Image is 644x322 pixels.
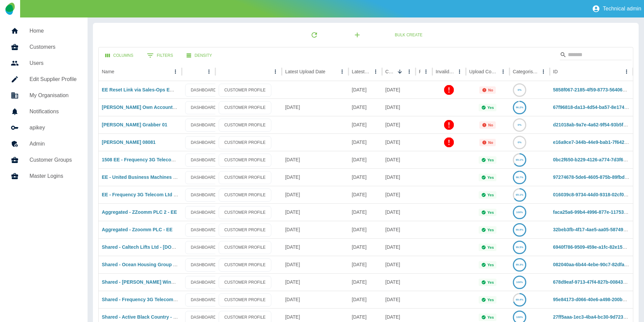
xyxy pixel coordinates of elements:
div: 29 Jul 2025 [348,203,382,221]
div: Created [385,69,394,74]
a: Master Logins [5,168,82,184]
button: Density [181,49,217,62]
div: 06 Aug 2025 [382,273,416,291]
div: 12 Aug 2025 [282,203,348,221]
div: 01 Sep 2025 [348,221,382,238]
a: Customers [5,39,82,55]
div: 06 Aug 2025 [382,291,416,308]
a: CUSTOMER PROFILE [219,276,271,289]
div: 08 Sep 2025 [382,116,416,133]
p: Yes [487,280,494,284]
div: 13 Aug 2025 [282,238,348,256]
a: DASHBOARD [185,119,222,132]
a: Shared - [PERSON_NAME] Winnicott Ltd - EE [102,279,203,285]
div: 14 Aug 2025 [348,291,382,308]
div: Upload Complete [469,69,498,74]
a: DASHBOARD [185,136,222,149]
div: 14 Aug 2025 [348,186,382,203]
a: 678d9eaf-9713-47f4-827b-0084344c88dc [553,279,642,285]
a: DASHBOARD [185,293,222,307]
text: 0% [518,88,522,91]
a: d21018ab-9a7e-4a62-9f54-93b5f79c25ce [553,122,642,127]
div: 08 Aug 2025 [348,168,382,186]
a: 99.9% [513,227,526,232]
a: CUSTOMER PROFILE [219,258,271,272]
div: 06 Aug 2025 [348,273,382,291]
div: 26 Aug 2025 [382,133,416,151]
a: CUSTOMER PROFILE [219,154,271,167]
a: Shared - Frequency 3G Telecom Ltd - EE [102,297,193,302]
a: Shared - Active Black Country - EE [102,314,179,320]
h5: Admin [30,140,77,148]
a: DASHBOARD [185,241,222,254]
p: No [488,88,493,92]
text: 98.7% [516,176,523,179]
a: 100% [513,314,526,320]
a: DASHBOARD [185,101,222,114]
a: 99.3% [513,262,526,267]
a: Aggregated - ZZoomm PLC 2 - EE [102,209,177,215]
img: Logo [5,3,14,15]
div: Not all required reports for this customer were uploaded for the latest usage month. [479,86,496,94]
a: Notifications [5,104,82,120]
a: DASHBOARD [185,276,222,289]
a: DASHBOARD [185,171,222,184]
a: 0% [513,139,526,145]
div: 22 Aug 2025 [382,151,416,168]
a: 0% [513,87,526,92]
a: CUSTOMER PROFILE [219,171,271,184]
div: 05 Sep 2025 [282,221,348,238]
a: DASHBOARD [185,258,222,272]
a: 1508 EE - Frequency 3G Telecom Ltd - OOB1 [102,157,202,162]
div: 08 Sep 2025 [382,81,416,98]
text: 100% [516,211,523,214]
a: 0bc2f650-b229-4126-a774-7d3f60242e55 [553,157,642,162]
text: 100% [516,281,523,284]
p: Yes [487,263,494,267]
button: column menu [204,67,214,76]
a: EE - Frequency 3G Telecom Ltd - OOB1 [102,192,190,197]
div: 22 Aug 2025 [282,168,348,186]
p: Yes [487,175,494,179]
a: Shared - Caltech Lifts Ltd - [DOMAIN_NAME] [102,244,202,250]
a: CUSTOMER PROFILE [219,101,271,114]
h5: Customers [30,43,77,51]
h5: apikey [30,124,77,132]
a: CUSTOMER PROFILE [219,189,271,202]
a: EE Reset Link via Sales-Ops Email - THE PRINCE'S TRUST [102,87,233,92]
button: Technical admin [589,2,644,15]
button: column menu [271,67,280,76]
div: 01 Aug 2025 [348,238,382,256]
div: 22 Aug 2025 [382,168,416,186]
h5: Customer Groups [30,156,77,164]
a: 65.1% [513,157,526,162]
a: Users [5,55,82,71]
div: 22 Aug 2025 [282,186,348,203]
p: Yes [487,245,494,249]
button: Select columns [100,49,139,62]
p: Yes [487,298,494,302]
a: 6940f786-9509-459e-a1fc-82e15391ba3e [553,244,641,250]
h5: Users [30,59,77,67]
a: DASHBOARD [185,84,222,97]
button: Show filters [142,49,178,62]
div: Latest Upload Date [285,69,325,74]
a: [PERSON_NAME] Grabber 01 [102,122,167,127]
button: Upload Complete column menu [498,67,508,76]
div: 06 Aug 2025 [382,238,416,256]
a: My Organisation [5,87,82,104]
a: 97274678-5de6-4605-875b-89fbd71e3057 [553,174,643,180]
a: EE - United Business Machines Plc - OOB2 [102,174,198,180]
div: Name [102,69,114,74]
a: apikey [5,120,82,136]
text: 100% [516,316,523,319]
a: Aggregated - Zzoomm PLC - EE [102,227,173,232]
a: 100% [513,279,526,285]
h5: Notifications [30,108,77,116]
a: 65.1% [513,192,526,197]
div: 21 Aug 2025 [282,291,348,308]
text: 96.2% [516,106,523,109]
a: 082040aa-6b44-4ebe-90c7-82dfa7646ea7 [553,262,643,267]
button: Categorised column menu [539,67,548,76]
div: 15 Aug 2025 [348,151,382,168]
